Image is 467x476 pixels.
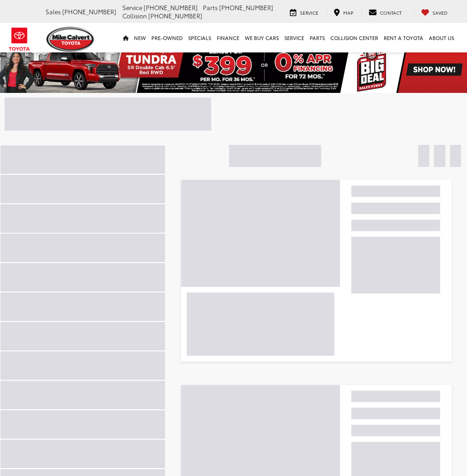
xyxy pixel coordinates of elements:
[307,23,328,52] a: Parts
[381,23,426,52] a: Rent a Toyota
[46,27,95,52] img: Mike Calvert Toyota
[242,23,282,52] a: WE BUY CARS
[362,8,409,17] a: Contact
[203,3,218,11] span: Parts
[122,3,142,11] span: Service
[149,23,185,52] a: Pre-Owned
[414,8,455,17] a: My Saved Vehicles
[432,9,448,16] span: Saved
[122,11,147,20] span: Collision
[328,23,381,52] a: Collision Center
[2,24,37,54] img: Toyota
[214,23,242,52] a: Finance
[62,7,116,16] span: [PHONE_NUMBER]
[343,9,353,16] span: Map
[426,23,457,52] a: About Us
[144,3,198,11] span: [PHONE_NUMBER]
[219,3,273,11] span: [PHONE_NUMBER]
[282,23,307,52] a: Service
[185,23,214,52] a: Specials
[46,7,61,16] span: Sales
[380,9,402,16] span: Contact
[300,9,318,16] span: Service
[327,8,360,17] a: Map
[120,23,131,52] a: Home
[148,11,202,20] span: [PHONE_NUMBER]
[283,8,325,17] a: Service
[131,23,149,52] a: New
